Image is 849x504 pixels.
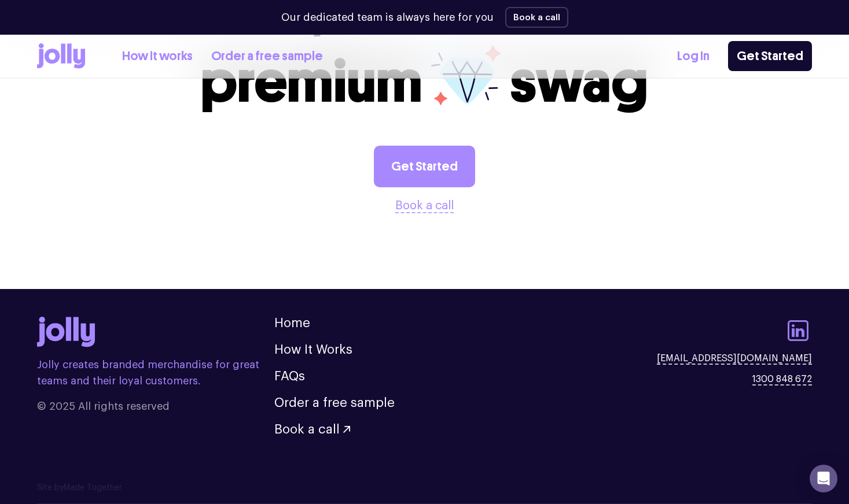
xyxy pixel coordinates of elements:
a: Home [274,317,310,329]
p: Our dedicated team is always here for you [281,10,494,25]
button: Book a call [395,197,454,215]
p: Jolly creates branded merchandise for great teams and their loyal customers. [37,357,274,389]
span: swag [510,47,648,117]
p: Site by [37,482,812,494]
a: Get Started [374,146,475,187]
button: Book a call [274,423,350,436]
a: Order a free sample [274,396,395,409]
a: 1300 848 672 [752,372,812,386]
a: How It Works [274,343,352,356]
a: FAQs [274,370,305,383]
a: Order a free sample [211,47,323,66]
a: Log In [677,47,710,66]
a: Made Together [64,484,122,492]
a: Get Started [728,41,812,71]
span: © 2025 All rights reserved [37,398,274,414]
span: Book a call [274,423,340,436]
button: Book a call [505,7,568,28]
a: How it works [122,47,193,66]
div: Open Intercom Messenger [810,465,837,492]
a: [EMAIL_ADDRESS][DOMAIN_NAME] [657,351,812,365]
